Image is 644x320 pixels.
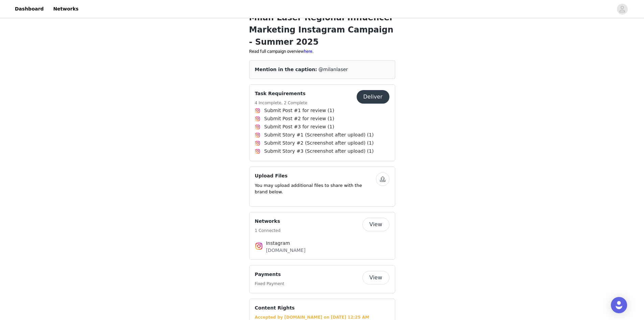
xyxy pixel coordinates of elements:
[49,1,82,17] a: Networks
[249,12,395,48] h1: Milan Laser Regional Influencer Marketing Instagram Campaign - Summer 2025
[255,182,376,195] p: You may upload additional files to share with the brand below.
[255,271,284,278] h4: Payments
[255,149,260,154] img: Instagram Icon
[318,67,348,72] span: @milanlaser
[255,218,281,225] h4: Networks
[255,304,295,312] h4: Content Rights
[264,123,334,130] span: Submit Post #3 for review (1)
[255,108,260,113] img: Instagram Icon
[249,212,395,260] div: Networks
[266,247,378,254] p: [DOMAIN_NAME]
[255,141,260,146] img: Instagram Icon
[304,49,312,54] a: here
[619,4,625,15] div: avatar
[362,218,389,231] button: View
[611,297,627,313] div: Open Intercom Messenger
[255,281,284,287] h5: Fixed Payment
[264,131,374,138] span: Submit Story #1 (Screenshot after upload) (1)
[255,242,263,250] img: Instagram Icon
[255,228,281,234] h5: 1 Connected
[249,49,313,54] span: Read full campaign overview .
[255,172,376,179] h4: Upload Files
[266,240,378,247] h4: Instagram
[362,271,389,284] button: View
[255,124,260,130] img: Instagram Icon
[255,132,260,138] img: Instagram Icon
[255,67,317,72] span: Mention in the caption:
[249,265,395,293] div: Payments
[264,115,334,122] span: Submit Post #2 for review (1)
[255,100,308,106] h5: 4 Incomplete, 2 Complete
[264,148,374,155] span: Submit Story #3 (Screenshot after upload) (1)
[255,116,260,122] img: Instagram Icon
[11,1,48,17] a: Dashboard
[357,90,389,104] button: Deliver
[249,84,395,161] div: Task Requirements
[264,107,334,114] span: Submit Post #1 for review (1)
[255,90,308,97] h4: Task Requirements
[264,140,374,147] span: Submit Story #2 (Screenshot after upload) (1)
